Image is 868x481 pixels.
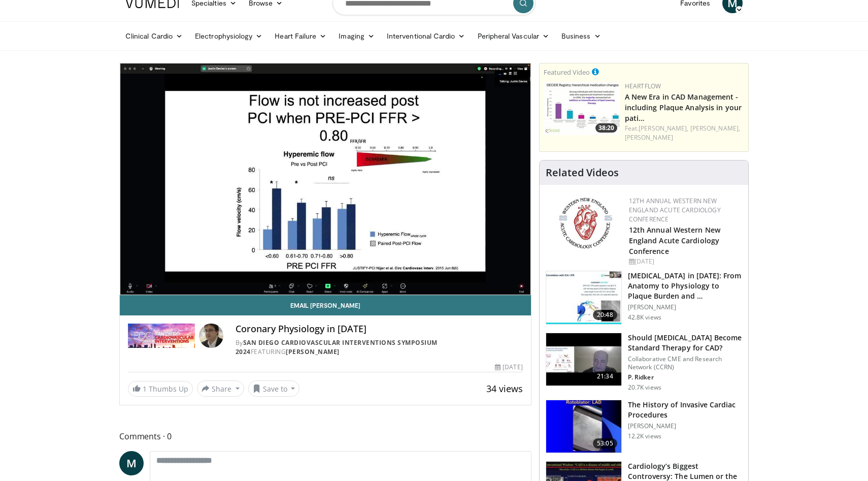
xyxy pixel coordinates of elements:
a: Email [PERSON_NAME] [120,295,531,315]
a: Business [555,26,607,46]
div: Feat. [625,124,744,142]
a: San Diego Cardiovascular Interventions Symposium 2024 [236,338,438,356]
span: 21:34 [593,371,617,381]
a: 21:34 Should [MEDICAL_DATA] Become Standard Therapy for CAD? Collaborative CME and Research Netwo... [546,333,742,392]
p: 12.2K views [628,432,661,440]
span: 20:48 [593,310,617,320]
a: M [119,451,144,475]
img: San Diego Cardiovascular Interventions Symposium 2024 [128,324,195,348]
span: 53:05 [593,438,617,448]
div: By FEATURING [236,338,523,357]
span: 38:20 [595,123,617,133]
h4: Coronary Physiology in [DATE] [236,324,523,335]
img: Avatar [199,324,223,348]
span: 1 [143,384,147,394]
p: [PERSON_NAME] [628,303,742,311]
a: [PERSON_NAME], [690,124,740,133]
h4: Related Videos [546,167,619,179]
img: 0954f259-7907-4053-a817-32a96463ecc8.png.150x105_q85_autocrop_double_scale_upscale_version-0.2.png [557,197,614,250]
a: A New Era in CAD Management - including Plaque Analysis in your pati… [625,92,742,123]
span: Comments 0 [119,430,531,443]
a: 38:20 [544,82,620,135]
p: P. Ridker [628,373,742,381]
a: Interventional Cardio [381,26,472,46]
p: [PERSON_NAME] [628,422,742,430]
a: Peripheral Vascular [472,26,555,46]
video-js: Video Player [120,63,531,295]
a: 53:05 The History of Invasive Cardiac Procedures [PERSON_NAME] 12.2K views [546,400,742,454]
div: [DATE] [629,257,740,266]
a: [PERSON_NAME], [639,124,688,133]
a: Heartflow [625,82,661,90]
a: Electrophysiology [189,26,269,46]
a: 20:48 [MEDICAL_DATA] in [DATE]: From Anatomy to Physiology to Plaque Burden and … [PERSON_NAME] 4... [546,271,742,325]
small: Featured Video [544,68,590,77]
button: Share [197,380,244,397]
a: 12th Annual Western New England Acute Cardiology Conference [629,197,721,223]
p: 20.7K views [628,383,661,392]
a: 12th Annual Western New England Acute Cardiology Conference [629,225,720,256]
span: 34 views [486,382,523,395]
a: [PERSON_NAME] [625,133,673,142]
button: Save to [248,380,300,397]
img: 823da73b-7a00-425d-bb7f-45c8b03b10c3.150x105_q85_crop-smart_upscale.jpg [546,271,621,324]
a: [PERSON_NAME] [286,347,340,356]
img: 738d0e2d-290f-4d89-8861-908fb8b721dc.150x105_q85_crop-smart_upscale.jpg [544,82,620,135]
h3: The History of Invasive Cardiac Procedures [628,400,742,420]
img: a9c9c892-6047-43b2-99ef-dda026a14e5f.150x105_q85_crop-smart_upscale.jpg [546,400,621,453]
div: [DATE] [495,363,522,372]
h3: [MEDICAL_DATA] in [DATE]: From Anatomy to Physiology to Plaque Burden and … [628,271,742,301]
a: Heart Failure [269,26,332,46]
h3: Should [MEDICAL_DATA] Become Standard Therapy for CAD? [628,333,742,353]
img: eb63832d-2f75-457d-8c1a-bbdc90eb409c.150x105_q85_crop-smart_upscale.jpg [546,333,621,386]
p: 42.8K views [628,313,661,322]
p: Collaborative CME and Research Network (CCRN) [628,355,742,371]
a: Clinical Cardio [119,26,189,46]
a: 1 Thumbs Up [128,381,193,397]
a: Imaging [332,26,381,46]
